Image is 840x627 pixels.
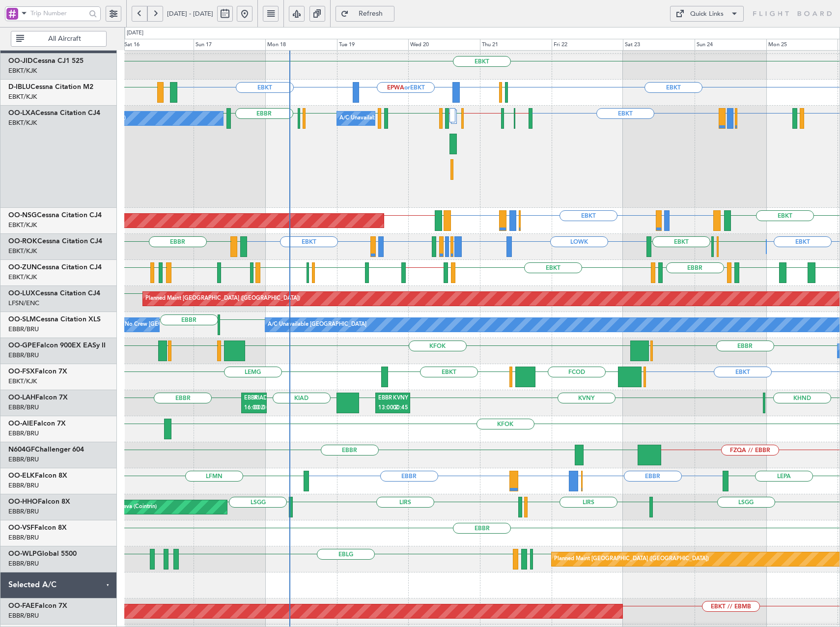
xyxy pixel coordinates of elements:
a: EBBR/BRU [8,611,39,620]
a: OO-LAHFalcon 7X [8,394,68,401]
a: OO-FSXFalcon 7X [8,368,67,375]
span: OO-ROK [8,238,37,245]
span: OO-FSX [8,368,35,375]
div: Tue 19 [337,39,409,51]
button: All Aircraft [11,31,107,47]
a: OO-GPEFalcon 900EX EASy II [8,342,106,349]
div: Thu 21 [480,39,552,51]
div: Sun 17 [194,39,265,51]
a: OO-VSFFalcon 8X [8,524,67,531]
div: Sat 23 [623,39,695,51]
div: EBBR [244,393,254,403]
a: D-IBLUCessna Citation M2 [8,84,93,90]
div: Quick Links [690,9,724,19]
div: Planned Maint [GEOGRAPHIC_DATA] ([GEOGRAPHIC_DATA]) [554,552,709,567]
input: Trip Number [30,6,86,21]
a: N604GFChallenger 604 [8,446,84,453]
div: Sun 24 [695,39,766,51]
span: OO-ELK [8,472,35,479]
a: OO-LXACessna Citation CJ4 [8,110,100,116]
a: EBBR/BRU [8,455,39,464]
a: EBKT/KJK [8,273,37,282]
a: OO-ELKFalcon 8X [8,472,67,479]
div: 00:45 Z [393,403,408,413]
a: OO-ZUNCessna Citation CJ4 [8,264,102,271]
a: EBBR/BRU [8,481,39,490]
a: OO-AIEFalcon 7X [8,420,66,427]
div: KVNY [393,393,408,403]
a: EBBR/BRU [8,559,39,568]
a: EBKT/KJK [8,247,37,256]
span: OO-LUX [8,290,35,297]
button: Quick Links [670,6,744,22]
a: OO-HHOFalcon 8X [8,498,70,505]
a: OO-NSGCessna Citation CJ4 [8,212,102,219]
div: 13:00 Z [378,403,393,413]
span: OO-NSG [8,212,37,219]
span: [DATE] - [DATE] [167,9,213,18]
div: A/C Unavailable [GEOGRAPHIC_DATA] ([GEOGRAPHIC_DATA] National) [339,111,522,126]
a: OO-WLPGlobal 5500 [8,550,77,557]
span: OO-SLM [8,316,36,323]
span: OO-LAH [8,394,35,401]
div: Fri 22 [552,39,623,51]
a: OO-ROKCessna Citation CJ4 [8,238,102,245]
a: EBBR/BRU [8,429,39,438]
span: OO-WLP [8,550,37,557]
span: OO-JID [8,57,33,64]
a: EBKT/KJK [8,66,37,75]
span: OO-GPE [8,342,36,349]
div: 16:00 Z [244,403,254,413]
span: N604GF [8,446,35,453]
button: Refresh [336,6,394,22]
span: OO-VSF [8,524,34,531]
a: EBKT/KJK [8,221,37,229]
span: OO-ZUN [8,264,37,271]
a: LFSN/ENC [8,299,39,308]
div: A/C Unavailable [GEOGRAPHIC_DATA] [268,317,366,332]
span: OO-AIE [8,420,33,427]
span: OO-FAE [8,602,35,609]
div: No Crew [GEOGRAPHIC_DATA] ([GEOGRAPHIC_DATA] National) [125,317,289,332]
a: EBBR/BRU [8,403,39,412]
span: OO-HHO [8,498,38,505]
div: Sat 16 [122,39,194,51]
span: All Aircraft [26,35,103,42]
a: EBBR/BRU [8,533,39,542]
a: EBKT/KJK [8,377,37,386]
div: 00:30 Z [254,403,264,413]
div: Mon 18 [265,39,337,51]
span: OO-LXA [8,110,35,116]
div: [DATE] [127,29,143,37]
a: EBBR/BRU [8,325,39,334]
a: OO-SLMCessna Citation XLS [8,316,101,323]
div: EBBR [378,393,393,403]
span: Refresh [351,10,391,17]
a: EBBR/BRU [8,351,39,360]
div: Planned Maint [GEOGRAPHIC_DATA] ([GEOGRAPHIC_DATA]) [145,291,300,306]
a: EBKT/KJK [8,118,37,127]
span: D-IBLU [8,84,30,90]
a: OO-JIDCessna CJ1 525 [8,57,84,64]
a: EBKT/KJK [8,92,37,101]
a: OO-FAEFalcon 7X [8,602,67,609]
div: Mon 25 [766,39,838,51]
a: EBBR/BRU [8,507,39,516]
div: Wed 20 [408,39,480,51]
div: KIAD [254,393,264,403]
a: OO-LUXCessna Citation CJ4 [8,290,100,297]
